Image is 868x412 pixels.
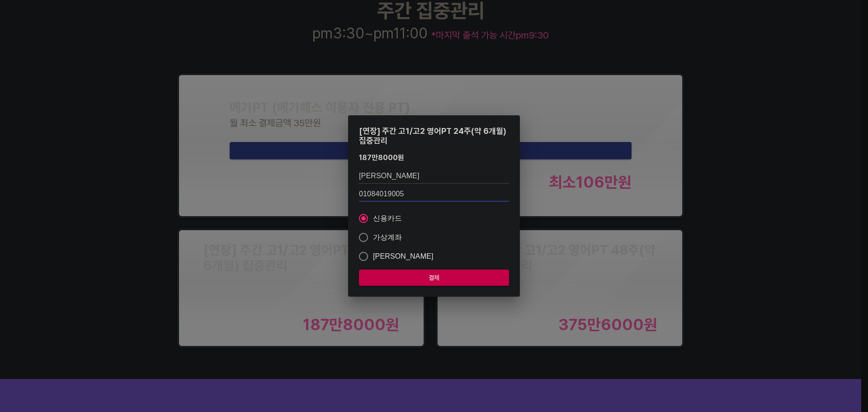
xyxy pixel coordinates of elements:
[359,169,509,184] input: 학생 이름
[373,213,402,224] span: 신용카드
[359,153,404,162] div: 187만8000 원
[373,232,402,243] span: 가상계좌
[359,270,509,286] button: 결제
[373,251,434,262] span: [PERSON_NAME]
[359,187,509,202] input: 학생 연락처
[359,126,509,145] div: [연장] 주간 고1/고2 영어PT 24주(약 6개월) 집중관리
[366,272,502,284] span: 결제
